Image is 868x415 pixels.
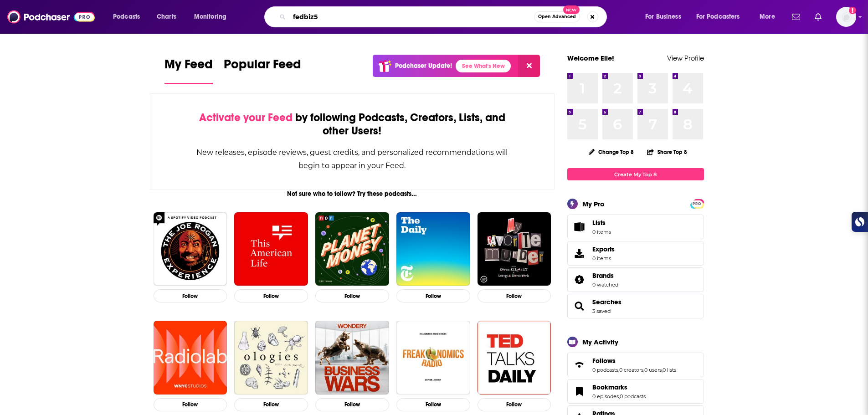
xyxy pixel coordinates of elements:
[760,10,775,23] span: More
[224,56,301,77] span: Popular Feed
[151,10,182,24] a: Charts
[196,111,509,138] div: by following Podcasts, Creators, Lists, and other Users!
[592,245,615,253] span: Exports
[692,200,703,207] span: PRO
[567,168,704,180] a: Create My Top 8
[592,383,646,391] a: Bookmarks
[199,111,293,124] span: Activate your Feed
[396,212,470,286] a: The Daily
[273,6,616,27] div: Search podcasts, credits, & more...
[164,56,213,84] a: My Feed
[639,10,693,24] button: open menu
[592,272,618,280] a: Brands
[567,215,704,239] a: Lists
[113,10,140,23] span: Podcasts
[570,359,589,371] a: Follows
[7,8,95,26] img: Podchaser - Follow, Share and Rate Podcasts
[619,393,620,400] span: ,
[811,9,825,25] a: Show notifications dropdown
[643,367,644,373] span: ,
[478,289,551,302] button: Follow
[570,220,589,233] span: Lists
[478,212,551,286] img: My Favorite Murder with Karen Kilgariff and Georgia Hardstark
[592,393,619,400] a: 0 episodes
[618,367,619,373] span: ,
[289,10,534,24] input: Search podcasts, credits, & more...
[194,10,226,23] span: Monitoring
[583,146,640,158] button: Change Top 8
[690,10,753,24] button: open menu
[788,9,804,25] a: Show notifications dropdown
[224,56,301,84] a: Popular Feed
[645,10,681,23] span: For Business
[836,7,856,27] span: Logged in as elleb2btech
[663,367,676,373] a: 0 lists
[570,247,589,260] span: Exports
[154,212,227,286] img: The Joe Rogan Experience
[592,298,621,306] a: Searches
[154,321,227,395] img: Radiolab
[592,272,614,280] span: Brands
[592,255,615,261] span: 0 items
[570,300,589,313] a: Searches
[315,212,389,286] img: Planet Money
[567,241,704,266] a: Exports
[107,10,152,24] button: open menu
[592,357,616,365] span: Follows
[567,353,704,377] span: Follows
[538,15,576,19] span: Open Advanced
[592,229,611,235] span: 0 items
[150,190,555,198] div: Not sure who to follow? Try these podcasts...
[644,367,662,373] a: 0 users
[478,398,551,411] button: Follow
[234,212,308,286] img: This American Life
[396,398,470,411] button: Follow
[570,385,589,398] a: Bookmarks
[836,7,856,27] img: User Profile
[567,267,704,292] span: Brands
[696,10,740,23] span: For Podcasters
[662,367,663,373] span: ,
[582,200,605,208] div: My Pro
[315,398,389,411] button: Follow
[592,367,618,373] a: 0 podcasts
[456,60,511,72] a: See What's New
[592,383,627,391] span: Bookmarks
[164,56,213,77] span: My Feed
[567,294,704,318] span: Searches
[315,321,389,395] img: Business Wars
[592,282,618,288] a: 0 watched
[582,338,618,346] div: My Activity
[619,367,643,373] a: 0 creators
[567,379,704,404] span: Bookmarks
[234,398,308,411] button: Follow
[234,321,308,395] img: Ologies with Alie Ward
[836,7,856,27] button: Show profile menu
[396,321,470,395] img: Freakonomics Radio
[592,357,676,365] a: Follows
[396,289,470,302] button: Follow
[592,308,611,314] a: 3 saved
[315,289,389,302] button: Follow
[849,7,856,14] svg: Add a profile image
[395,62,452,70] p: Podchaser Update!
[534,11,580,22] button: Open AdvancedNew
[570,273,589,286] a: Brands
[154,289,227,302] button: Follow
[478,321,551,395] img: TED Talks Daily
[692,200,703,207] a: PRO
[620,393,646,400] a: 0 podcasts
[753,10,786,24] button: open menu
[647,143,688,161] button: Share Top 8
[667,54,704,62] a: View Profile
[592,219,611,227] span: Lists
[567,54,614,62] a: Welcome Elle!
